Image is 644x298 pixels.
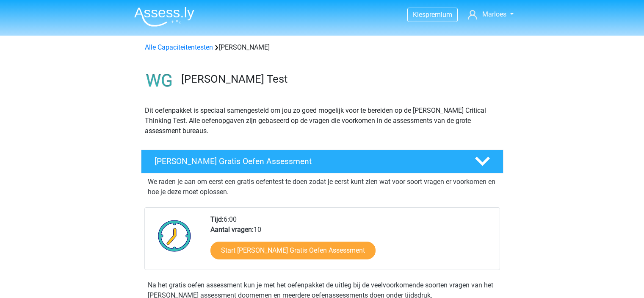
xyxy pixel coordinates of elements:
a: Start [PERSON_NAME] Gratis Oefen Assessment [210,242,376,259]
h3: [PERSON_NAME] Test [181,72,497,86]
a: Alle Capaciteitentesten [145,43,213,51]
p: Dit oefenpakket is speciaal samengesteld om jou zo goed mogelijk voor te bereiden op de [PERSON_N... [145,106,500,136]
div: [PERSON_NAME] [141,42,503,53]
img: watson glaser [141,63,177,99]
span: Kies [413,11,426,19]
a: Kiespremium [408,9,457,20]
div: 6:00 10 [204,214,499,270]
img: Klok [153,214,196,257]
p: We raden je aan om eerst een gratis oefentest te doen zodat je eerst kunt zien wat voor soort vra... [148,177,497,197]
b: Aantal vragen: [210,226,254,234]
a: [PERSON_NAME] Gratis Oefen Assessment [138,150,507,173]
h4: [PERSON_NAME] Gratis Oefen Assessment [155,156,461,166]
b: Tijd: [210,215,224,223]
span: Marloes [482,10,506,18]
a: Marloes [464,9,517,19]
span: premium [426,11,452,19]
img: Assessly [134,7,194,27]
